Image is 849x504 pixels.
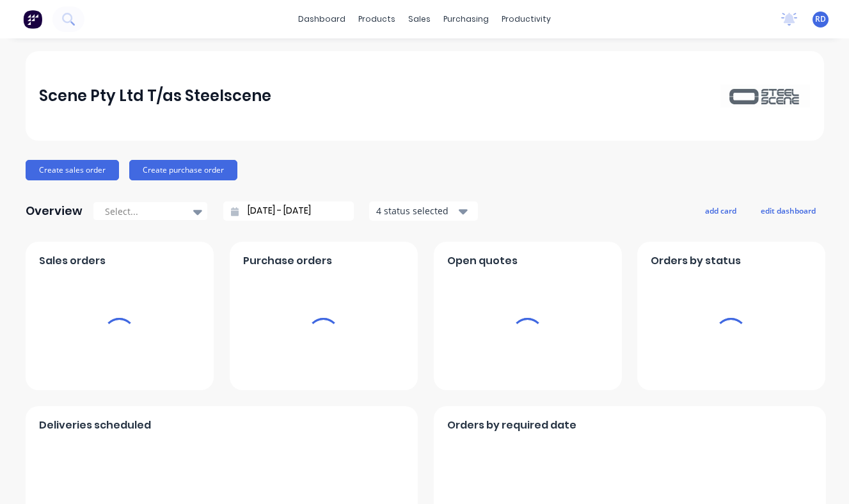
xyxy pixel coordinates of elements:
[243,253,332,269] span: Purchase orders
[447,253,518,269] span: Open quotes
[26,160,119,180] button: Create sales order
[129,160,237,180] button: Create purchase order
[376,204,457,217] div: 4 status selected
[292,10,352,29] a: dashboard
[39,418,151,433] span: Deliveries scheduled
[495,10,557,29] div: productivity
[402,10,437,29] div: sales
[447,418,576,433] span: Orders by required date
[752,202,824,219] button: edit dashboard
[697,202,745,219] button: add card
[26,198,83,224] div: Overview
[39,253,106,269] span: Sales orders
[352,10,402,29] div: products
[437,10,495,29] div: purchasing
[720,84,810,107] img: Scene Pty Ltd T/as Steelscene
[39,83,271,109] div: Scene Pty Ltd T/as Steelscene
[369,201,478,221] button: 4 status selected
[23,10,42,29] img: Factory
[815,13,826,25] span: RD
[651,253,741,269] span: Orders by status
